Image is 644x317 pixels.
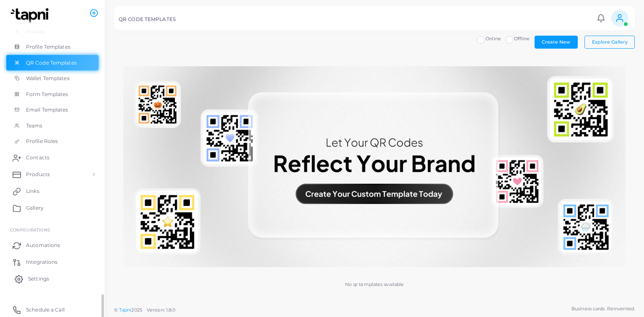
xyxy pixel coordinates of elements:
span: Wallet Templates [26,75,70,82]
a: Teams [6,118,99,134]
span: 2025 [131,307,142,314]
img: logo [8,8,54,23]
span: Explore Gallery [592,39,628,45]
a: Settings [6,270,99,287]
span: Automations [26,242,60,249]
span: Settings [28,275,49,283]
span: Form Templates [26,91,68,98]
span: Products [26,171,50,178]
span: Version: 1.8.0 [147,307,176,313]
a: Tapni [119,307,132,313]
span: Offline [514,36,530,42]
span: Profile Roles [26,138,58,145]
a: Gallery [6,200,99,216]
p: No qr templates available [345,281,404,288]
img: No qr templates [123,66,626,267]
a: Profile Roles [6,133,99,149]
span: Schedule a Call [26,306,65,314]
button: Create New [535,36,578,48]
a: Links [6,183,99,200]
span: QR Code Templates [26,59,77,67]
a: Integrations [6,254,99,270]
span: Configurations [10,227,50,232]
span: Contacts [26,154,49,161]
button: Explore Gallery [584,36,635,48]
span: Email Templates [26,106,68,114]
h5: QR CODE TEMPLATES [119,16,176,22]
span: Gallery [26,204,44,212]
span: Profiles [26,28,45,35]
a: Automations [6,237,99,254]
a: Profile Templates [6,39,99,55]
a: Email Templates [6,102,99,118]
span: Create New [542,39,570,45]
span: Teams [26,122,43,130]
a: Form Templates [6,86,99,102]
a: Products [6,166,99,183]
span: Business cards. Reinvented. [571,305,635,312]
a: Contacts [6,149,99,166]
a: QR Code Templates [6,55,99,71]
span: Profile Templates [26,43,70,51]
span: Integrations [26,258,57,266]
span: Links [26,187,39,195]
a: Profiles [6,23,99,39]
a: Wallet Templates [6,70,99,86]
span: © [114,307,175,314]
span: Online [486,36,501,42]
